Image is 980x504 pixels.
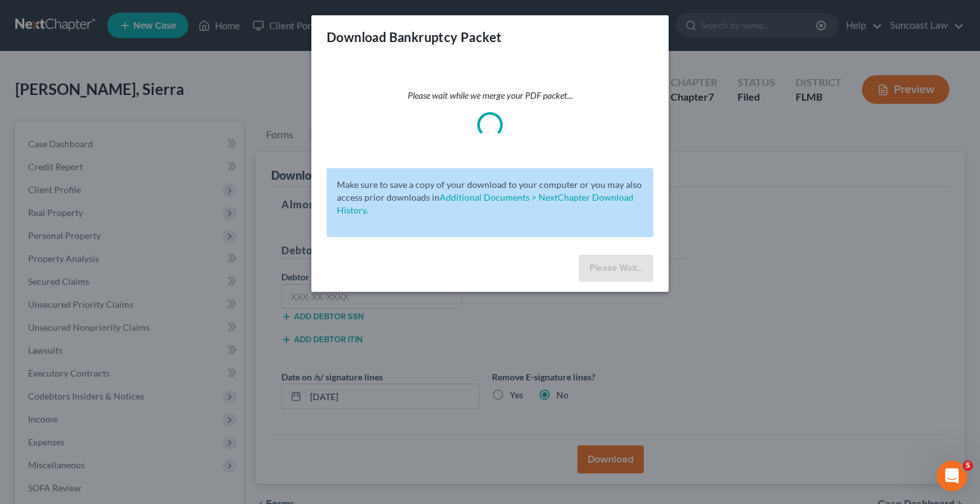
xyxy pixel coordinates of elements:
p: Please wait while we merge your PDF packet... [327,89,653,102]
span: Please Wait... [590,263,642,273]
h3: Download Bankruptcy Packet [327,28,501,46]
a: Additional Documents > NextChapter Download History. [337,192,634,215]
iframe: Intercom live chat [937,461,967,491]
p: Make sure to save a copy of your download to your computer or you may also access prior downloads in [337,178,643,217]
span: 5 [963,461,973,471]
button: Please Wait... [579,255,653,282]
